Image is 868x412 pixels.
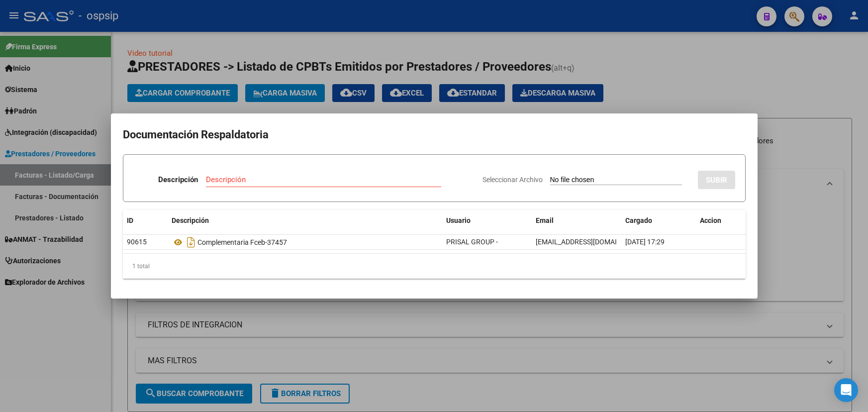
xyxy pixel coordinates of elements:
[700,216,721,224] span: Accion
[834,378,858,402] div: Open Intercom Messenger
[123,125,746,144] h2: Documentación Respaldatoria
[172,234,438,250] div: Complementaria Fceb-37457
[625,238,665,246] span: [DATE] 17:29
[168,210,442,231] datatable-header-cell: Descripción
[482,176,543,184] span: Seleccionar Archivo
[446,216,471,224] span: Usuario
[127,238,147,246] span: 90615
[158,174,198,186] p: Descripción
[123,254,746,279] div: 1 total
[696,210,746,231] datatable-header-cell: Accion
[536,238,646,246] span: [EMAIL_ADDRESS][DOMAIN_NAME]
[625,216,652,224] span: Cargado
[446,238,498,246] span: PRISAL GROUP -
[706,176,727,185] span: SUBIR
[127,216,133,224] span: ID
[442,210,532,231] datatable-header-cell: Usuario
[123,210,168,231] datatable-header-cell: ID
[536,216,554,224] span: Email
[621,210,696,231] datatable-header-cell: Cargado
[185,234,197,250] i: Descargar documento
[532,210,621,231] datatable-header-cell: Email
[172,216,209,224] span: Descripción
[698,171,735,189] button: SUBIR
